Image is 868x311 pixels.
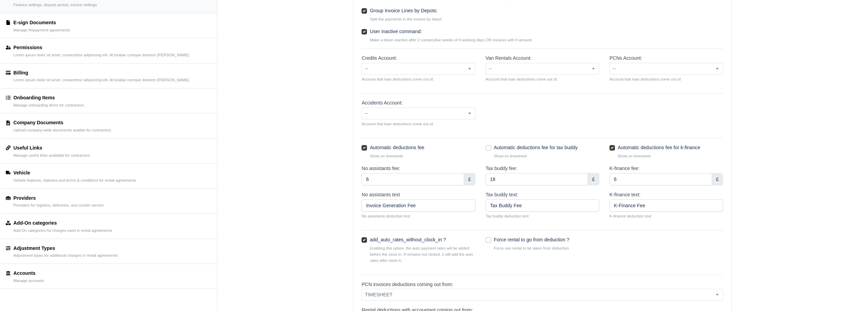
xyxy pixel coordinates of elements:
label: No assistants text [362,191,400,199]
a: Providers Providers for logistics, deliveries, and courier service [0,189,217,214]
small: Manage accounts [13,279,44,283]
label: K-finance text: [609,191,641,199]
small: Make a driver inactive after 2 consecutive weeks of 0 working days OR invoices with 0 amount [370,37,723,43]
small: Manage useful links available for contractors [13,153,90,158]
div: Adjustment Types [13,244,118,252]
div: Vehicle [13,169,136,177]
label: User inactive command: [370,28,422,36]
div: Company Documents [13,119,111,127]
span: TIMESHEET [362,289,723,301]
small: Vehicle features, statuses and terms & conditions for rental agreements [13,178,136,183]
small: Account that loan deductions come out of. [362,121,475,127]
a: Permissions Lorem ipsum dolor sit amet, consectetur adipisicing elit. At beatae cumque dolorem [P... [0,38,217,63]
div: Providers [13,194,104,202]
a: Adjustment Types Adjustment types for additional charges in rental agreements [0,239,217,264]
small: Account that loan deductions come out of. [486,76,599,82]
span: -- [362,109,475,118]
label: Accidents Account: [362,99,402,107]
small: Tax buddy deduction text [486,213,599,219]
span: -- [609,63,723,75]
small: Lorem ipsum dolor sit amet, consectetur adipisicing elit. At beatae cumque dolorem [PERSON_NAME] [13,53,189,58]
small: Force van rental to be taken from deduction [494,245,599,251]
label: Tax buddy fee: [486,165,517,172]
small: Account that loan deductions come out of. [362,76,475,82]
div: Billing [13,69,189,77]
small: Show on timesheet [494,153,599,159]
label: K-finance fee: [609,165,639,172]
label: Tax buddy text: [486,191,518,199]
label: Credits Account: [362,54,397,62]
a: Vehicle Vehicle features, statuses and terms & conditions for rental agreements [0,164,217,188]
div: £ [464,173,475,185]
div: Onboarding Items [13,94,84,102]
label: No assistants fee: [362,165,400,172]
span: -- [362,108,475,119]
label: Automatic deductions fee for k-finance [618,144,700,152]
small: Account that loan deductions come out of. [609,76,723,82]
div: Accounts [13,269,44,277]
a: Onboarding Items Manage onboarding items for contractors [0,88,217,113]
small: No assistants deduction text [362,213,475,219]
iframe: Chat Widget [745,232,868,311]
small: Split the payments in the invoice by depot [370,16,723,22]
div: Useful Links [13,144,90,152]
label: PCN invoices deductions coming out from: [362,281,453,288]
label: add_auto_rates_without_clock_in ? [370,236,446,244]
small: Manage onboarding items for contractors [13,103,84,108]
div: Add-On categories [13,219,112,227]
small: Show on timesheet [370,153,475,159]
div: Permissions [13,44,189,52]
label: Force rental to go from deduction ? [494,236,570,244]
span: -- [362,63,475,75]
small: Add-On categories for charges used in rental agreements [13,228,112,233]
small: Lorem ipsum dolor sit amet, consectetur adipisicing elit. At beatae cumque dolorem [PERSON_NAME] [13,78,189,83]
span: -- [610,65,723,73]
label: PCNs Account: [609,54,642,62]
div: E-sign Documents [13,19,70,27]
a: E-sign Documents Manage Repayment agreements [0,13,217,38]
small: Show on timesheet [618,153,723,159]
small: Upload company-wide documents avaible for contractors [13,128,111,133]
span: -- [486,65,599,73]
a: Useful Links Manage useful links available for contractors [0,139,217,164]
span: TIMESHEET [362,291,723,299]
label: Automatic deductions fee [370,144,424,152]
div: £ [588,173,599,185]
a: Add-On categories Add-On categories for charges used in rental agreements [0,214,217,239]
a: Company Documents Upload company-wide documents avaible for contractors [0,113,217,138]
a: Accounts Manage accounts [0,264,217,289]
small: Finance settings, dispute period, invoice settings [13,3,97,8]
label: Automatic deductions fee for tax buddy [494,144,578,152]
small: Enabling this option, the auto payment rates will be added before the clock in. If remains not cl... [370,245,475,264]
a: Billing Lorem ipsum dolor sit amet, consectetur adipisicing elit. At beatae cumque dolorem [PERSO... [0,63,217,88]
small: Providers for logistics, deliveries, and courier service [13,203,104,208]
div: £ [712,173,723,185]
span: -- [362,65,475,73]
small: K-finance deduction text [609,213,723,219]
label: Group Invoice Lines by Depots: [370,7,438,15]
small: Manage Repayment agreements [13,28,70,33]
small: Adjustment types for additional charges in rental agreements [13,253,118,258]
span: -- [486,63,599,75]
label: Van Rentals Account: [486,54,532,62]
